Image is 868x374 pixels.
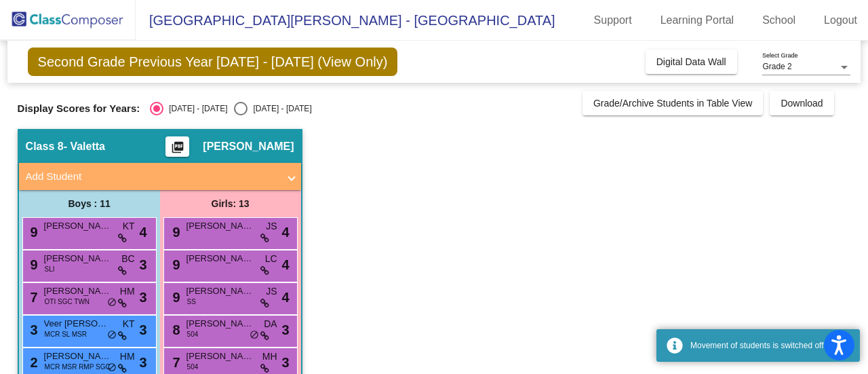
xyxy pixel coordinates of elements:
[187,329,199,339] span: 504
[593,98,753,109] span: Grade/Archive Students in Table View
[266,219,277,233] span: JS
[170,322,180,337] span: 8
[690,339,850,352] div: Movement of students is switched off
[44,219,112,233] span: [PERSON_NAME]
[186,219,254,233] span: [PERSON_NAME]
[19,190,160,217] div: Boys : 11
[751,10,806,31] a: School
[170,225,180,240] span: 9
[27,290,38,305] span: 7
[262,350,277,364] span: MH
[264,317,277,331] span: DA
[186,284,254,298] span: [PERSON_NAME]
[44,252,112,265] span: [PERSON_NAME]
[139,352,146,373] span: 3
[123,317,135,331] span: KT
[266,284,277,299] span: JS
[813,10,868,31] a: Logout
[281,222,289,242] span: 4
[646,50,737,74] button: Digital Data Wall
[107,362,117,373] span: do_not_disturb_alt
[107,330,117,341] span: do_not_disturb_alt
[583,91,764,115] button: Grade/Archive Students in Table View
[170,141,186,160] mat-icon: picture_as_pdf
[656,56,726,67] span: Digital Data Wall
[203,140,294,153] span: [PERSON_NAME]
[186,350,254,363] span: [PERSON_NAME]
[281,287,289,307] span: 4
[120,284,135,299] span: HM
[136,10,555,31] span: [GEOGRAPHIC_DATA][PERSON_NAME] - [GEOGRAPHIC_DATA]
[187,297,196,307] span: SS
[27,355,38,370] span: 2
[163,102,227,115] div: [DATE] - [DATE]
[170,355,180,370] span: 7
[45,329,87,339] span: MCR SL MSR
[44,317,112,331] span: Veer [PERSON_NAME]
[44,350,112,363] span: [PERSON_NAME]
[18,102,140,115] span: Display Scores for Years:
[762,62,791,71] span: Grade 2
[19,163,301,190] mat-expansion-panel-header: Add Student
[160,190,301,217] div: Girls: 13
[120,350,135,364] span: HM
[165,136,189,157] button: Print Students Details
[265,252,277,266] span: LC
[781,98,823,109] span: Download
[583,10,643,31] a: Support
[248,102,311,115] div: [DATE] - [DATE]
[170,257,180,272] span: 9
[150,102,311,115] mat-radio-group: Select an option
[281,255,289,275] span: 4
[770,91,833,115] button: Download
[139,255,146,275] span: 3
[186,317,254,331] span: [PERSON_NAME]
[187,362,199,372] span: 504
[281,320,289,340] span: 3
[27,322,38,337] span: 3
[139,287,146,307] span: 3
[27,225,38,240] span: 9
[28,48,398,76] span: Second Grade Previous Year [DATE] - [DATE] (View Only)
[64,140,105,153] span: - Valetta
[139,222,146,242] span: 4
[45,297,90,307] span: OTI SGC TWN
[27,257,38,272] span: 9
[26,169,278,185] mat-panel-title: Add Student
[26,140,64,153] span: Class 8
[650,10,745,31] a: Learning Portal
[123,219,135,233] span: KT
[139,320,146,340] span: 3
[186,252,254,265] span: [PERSON_NAME]
[250,330,259,341] span: do_not_disturb_alt
[121,252,134,266] span: BC
[45,264,55,274] span: SLI
[45,362,111,372] span: MCR MSR RMP SGC
[107,297,117,308] span: do_not_disturb_alt
[281,352,289,373] span: 3
[170,290,180,305] span: 9
[44,284,112,298] span: [PERSON_NAME]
